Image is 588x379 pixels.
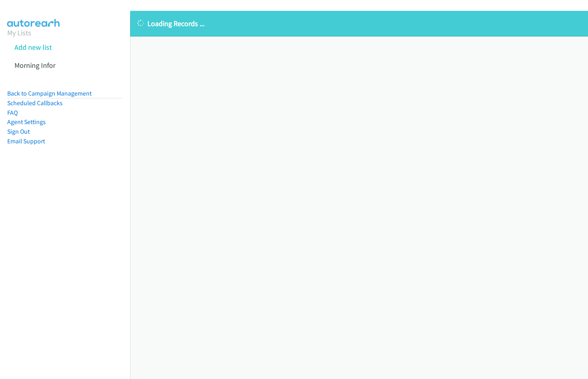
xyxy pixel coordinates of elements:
a: Sign Out [7,128,30,135]
a: Email Support [7,137,45,145]
a: Agent Settings [7,118,46,126]
a: Scheduled Callbacks [7,99,63,107]
a: FAQ [7,109,18,116]
p: Loading Records ... [137,18,581,29]
a: My Lists [7,28,31,37]
a: Back to Campaign Management [7,90,92,97]
a: Morning Infor [14,61,55,70]
a: Add new list [14,43,52,52]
